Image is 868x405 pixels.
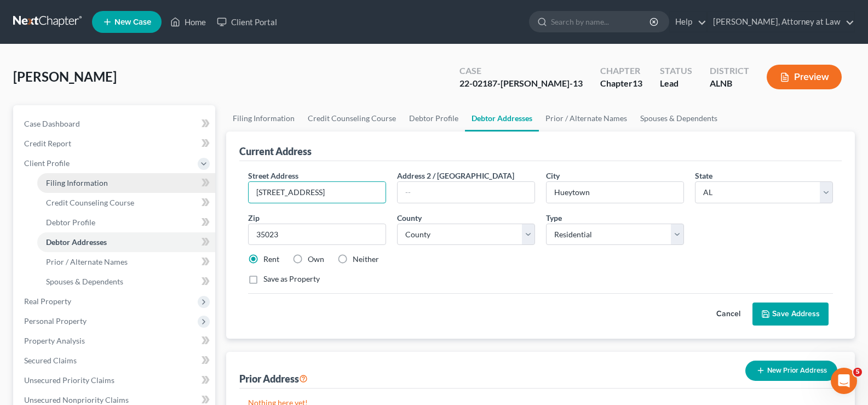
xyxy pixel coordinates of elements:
[660,77,692,90] div: Lead
[15,370,215,390] a: Unsecured Priority Claims
[539,105,634,132] a: Prior / Alternate Names
[249,182,386,203] input: Enter street address
[15,134,215,153] a: Credit Report
[239,372,308,385] div: Prior Address
[239,145,312,158] div: Current Address
[24,336,85,345] span: Property Analysis
[226,105,301,132] a: Filing Information
[46,277,123,286] span: Spouses & Dependents
[600,77,642,90] div: Chapter
[37,232,215,252] a: Debtor Addresses
[745,361,837,381] button: New Prior Address
[634,105,724,132] a: Spouses & Dependents
[24,296,71,306] span: Real Property
[633,78,642,88] span: 13
[704,303,752,325] button: Cancel
[708,12,854,32] a: [PERSON_NAME], Attorney at Law
[46,198,134,207] span: Credit Counseling Course
[660,65,692,77] div: Status
[15,351,215,370] a: Secured Claims
[165,12,211,32] a: Home
[853,368,862,377] span: 5
[46,237,107,247] span: Debtor Addresses
[600,65,642,77] div: Chapter
[37,173,215,193] a: Filing Information
[37,252,215,272] a: Prior / Alternate Names
[24,119,80,128] span: Case Dashboard
[767,65,842,89] button: Preview
[752,303,829,326] button: Save Address
[24,395,129,404] span: Unsecured Nonpriority Claims
[15,114,215,134] a: Case Dashboard
[263,254,279,265] label: Rent
[459,77,583,90] div: 22-02187-[PERSON_NAME]-13
[547,182,683,203] input: Enter city...
[546,212,562,224] label: Type
[551,12,651,32] input: Search by name...
[13,69,117,84] span: [PERSON_NAME]
[24,356,77,365] span: Secured Claims
[37,193,215,213] a: Credit Counseling Course
[24,158,70,168] span: Client Profile
[37,213,215,232] a: Debtor Profile
[403,105,465,132] a: Debtor Profile
[46,218,95,227] span: Debtor Profile
[24,316,87,326] span: Personal Property
[263,273,320,284] label: Save as Property
[46,178,108,187] span: Filing Information
[24,139,71,148] span: Credit Report
[398,182,534,203] input: --
[710,65,749,77] div: District
[24,375,114,385] span: Unsecured Priority Claims
[397,213,422,223] span: County
[353,254,379,265] label: Neither
[248,171,298,180] span: Street Address
[37,272,215,292] a: Spouses & Dependents
[831,368,857,394] iframe: Intercom live chat
[301,105,403,132] a: Credit Counseling Course
[211,12,283,32] a: Client Portal
[546,171,560,180] span: City
[308,254,324,265] label: Own
[248,213,260,223] span: Zip
[459,65,583,77] div: Case
[695,171,712,180] span: State
[397,170,514,181] label: Address 2 / [GEOGRAPHIC_DATA]
[248,224,386,246] input: XXXXX
[670,12,706,32] a: Help
[46,257,128,266] span: Prior / Alternate Names
[465,105,539,132] a: Debtor Addresses
[15,331,215,351] a: Property Analysis
[114,18,151,26] span: New Case
[710,77,749,90] div: ALNB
